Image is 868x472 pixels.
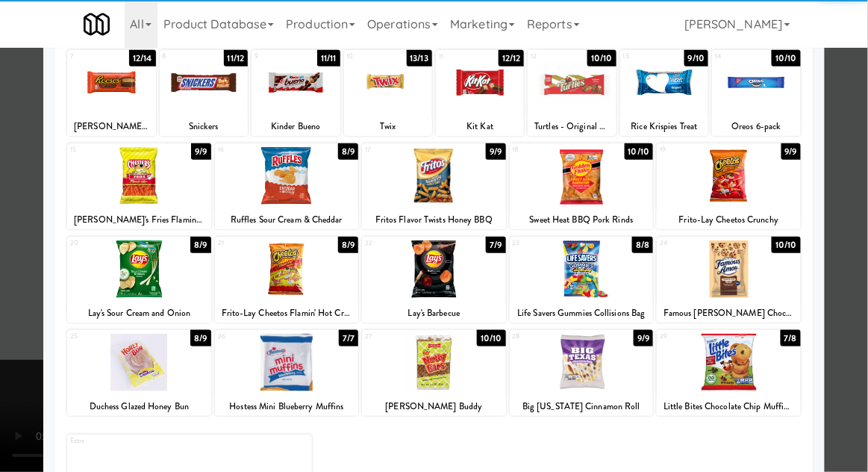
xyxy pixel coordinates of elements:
[513,143,581,156] div: 18
[528,50,616,136] div: 1210/10Turtles - Original Pecan - King Size
[84,11,110,37] img: Micromart
[513,330,581,343] div: 28
[659,211,799,229] div: Frito-Lay Cheetos Crunchy
[67,237,211,323] div: 208/9Lay's Sour Cream and Onion
[344,50,432,136] div: 1013/13Twix
[347,50,388,63] div: 10
[215,304,359,323] div: Frito-Lay Cheetos Flamin' Hot Crunchy
[191,143,210,160] div: 9/9
[190,237,210,253] div: 8/9
[215,143,359,229] div: 168/9Ruffles Sour Cream & Cheddar
[657,330,801,416] div: 297/8Little Bites Chocolate Chip Muffins, [PERSON_NAME]
[346,117,430,136] div: Twix
[215,397,359,416] div: Hostess Mini Blueberry Muffins
[364,397,504,416] div: [PERSON_NAME] Buddy
[528,117,616,136] div: Turtles - Original Pecan - King Size
[129,50,156,66] div: 12/14
[659,304,799,323] div: Famous [PERSON_NAME] Chocolate Chip Cookies
[486,143,505,160] div: 9/9
[162,117,246,136] div: Snickers
[364,211,504,229] div: Fritos Flavor Twists Honey BBQ
[781,330,801,347] div: 7/8
[510,237,654,323] div: 238/8Life Savers Gummies Collisions Bag
[218,330,287,343] div: 26
[338,237,358,253] div: 8/9
[69,304,209,323] div: Lay's Sour Cream and Onion
[69,397,209,416] div: Duchess Glazed Honey Bun
[477,330,506,347] div: 10/10
[512,397,652,416] div: Big [US_STATE] Cinnamon Roll
[684,50,708,66] div: 9/10
[362,330,506,416] div: 2710/10[PERSON_NAME] Buddy
[438,117,522,136] div: Kit Kat
[512,211,652,229] div: Sweet Heat BBQ Pork Rinds
[69,117,153,136] div: [PERSON_NAME] Peanut Butter Cups
[620,117,708,136] div: Rice Krispies Treat
[657,211,801,229] div: Frito-Lay Cheetos Crunchy
[163,50,204,63] div: 8
[67,330,211,416] div: 258/9Duchess Glazed Honey Bun
[362,304,506,323] div: Lay's Barbecue
[781,143,801,160] div: 9/9
[712,50,800,136] div: 1410/10Oreos 6-pack
[657,143,801,229] div: 199/9Frito-Lay Cheetos Crunchy
[365,237,434,249] div: 22
[67,143,211,229] div: 159/9[PERSON_NAME]'s Fries Flamin Hot
[365,143,434,156] div: 17
[712,117,800,136] div: Oreos 6-pack
[217,211,357,229] div: Ruffles Sour Cream & Cheddar
[365,330,434,343] div: 27
[657,304,801,323] div: Famous [PERSON_NAME] Chocolate Chip Cookies
[436,50,524,136] div: 1112/12Kit Kat
[339,330,358,347] div: 7/7
[512,304,652,323] div: Life Savers Gummies Collisions Bag
[70,330,139,343] div: 25
[772,50,801,66] div: 10/10
[218,143,287,156] div: 16
[659,397,799,416] div: Little Bites Chocolate Chip Muffins, [PERSON_NAME]
[657,237,801,323] div: 2410/10Famous [PERSON_NAME] Chocolate Chip Cookies
[338,143,358,160] div: 8/9
[714,117,798,136] div: Oreos 6-pack
[362,211,506,229] div: Fritos Flavor Twists Honey BBQ
[215,237,359,323] div: 218/9Frito-Lay Cheetos Flamin' Hot Crunchy
[255,50,296,63] div: 9
[587,50,616,66] div: 10/10
[499,50,525,66] div: 12/12
[224,50,249,66] div: 11/12
[407,50,433,66] div: 13/13
[660,330,728,343] div: 29
[715,50,756,63] div: 14
[625,143,654,160] div: 10/10
[772,237,801,253] div: 10/10
[70,435,190,447] div: Extra
[510,211,654,229] div: Sweet Heat BBQ Pork Rinds
[364,304,504,323] div: Lay's Barbecue
[513,237,581,249] div: 23
[362,143,506,229] div: 179/9Fritos Flavor Twists Honey BBQ
[217,397,357,416] div: Hostess Mini Blueberry Muffins
[67,50,155,136] div: 712/14[PERSON_NAME] Peanut Butter Cups
[439,50,480,63] div: 11
[657,397,801,416] div: Little Bites Chocolate Chip Muffins, [PERSON_NAME]
[531,50,572,63] div: 12
[254,117,337,136] div: Kinder Bueno
[510,143,654,229] div: 1810/10Sweet Heat BBQ Pork Rinds
[510,330,654,416] div: 289/9Big [US_STATE] Cinnamon Roll
[510,397,654,416] div: Big [US_STATE] Cinnamon Roll
[217,304,357,323] div: Frito-Lay Cheetos Flamin' Hot Crunchy
[67,304,211,323] div: Lay's Sour Cream and Onion
[160,117,248,136] div: Snickers
[530,117,613,136] div: Turtles - Original Pecan - King Size
[317,50,340,66] div: 11/11
[67,397,211,416] div: Duchess Glazed Honey Bun
[67,211,211,229] div: [PERSON_NAME]'s Fries Flamin Hot
[160,50,248,136] div: 811/12Snickers
[362,397,506,416] div: [PERSON_NAME] Buddy
[486,237,505,253] div: 7/9
[215,330,359,416] div: 267/7Hostess Mini Blueberry Muffins
[252,50,340,136] div: 911/11Kinder Bueno
[436,117,524,136] div: Kit Kat
[362,237,506,323] div: 227/9Lay's Barbecue
[634,330,653,347] div: 9/9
